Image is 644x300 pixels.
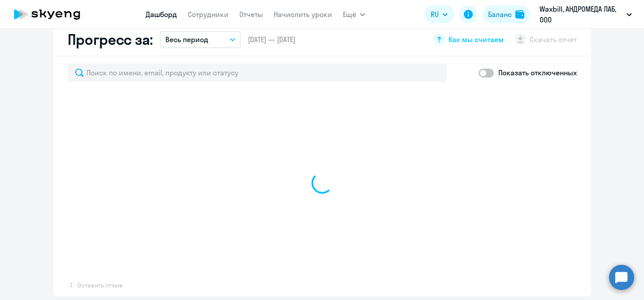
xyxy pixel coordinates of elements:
a: Отчеты [239,10,263,19]
div: Баланс [488,9,512,20]
span: Ещё [343,9,356,20]
button: Waxbill, АНДРОМЕДА ЛАБ, ООО [535,4,636,25]
img: balance [515,10,524,19]
span: Как мы считаем [449,35,504,44]
p: Waxbill, АНДРОМЕДА ЛАБ, ООО [540,4,623,25]
a: Начислить уроки [274,10,332,19]
a: Дашборд [146,10,177,19]
button: Ещё [343,5,365,23]
p: Весь период [165,34,208,45]
h2: Прогресс за: [68,30,153,48]
button: RU [424,5,454,23]
p: Показать отключенных [498,67,577,78]
a: Сотрудники [188,10,229,19]
input: Поиск по имени, email, продукту или статусу [68,64,447,82]
span: [DATE] — [DATE] [248,35,295,44]
button: Весь период [160,31,241,48]
span: RU [431,9,439,20]
button: Балансbalance [483,5,530,23]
